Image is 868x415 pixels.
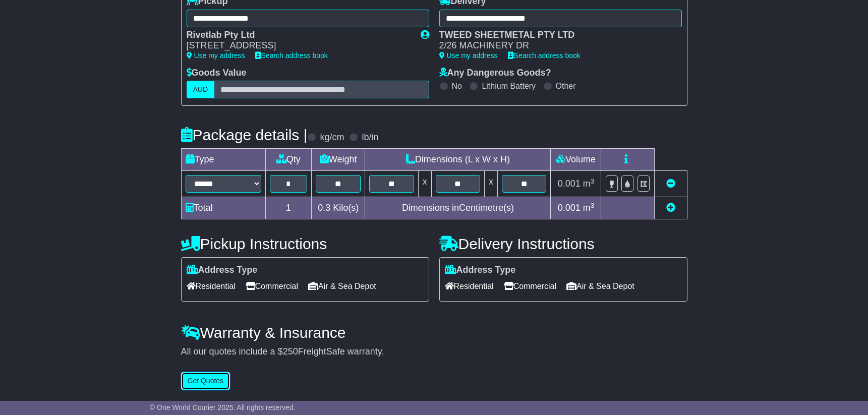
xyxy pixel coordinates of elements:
span: 0.3 [318,203,330,213]
span: Air & Sea Depot [308,278,376,294]
label: lb/in [362,132,378,143]
span: Residential [445,278,494,294]
label: Other [556,81,576,91]
span: 0.001 [558,179,581,189]
button: Get Quotes [181,372,230,390]
td: Qty [265,149,312,171]
label: Address Type [187,265,258,276]
span: m [583,203,595,213]
td: x [418,171,431,197]
span: 250 [283,346,298,357]
h4: Warranty & Insurance [181,324,687,341]
td: Type [181,149,265,171]
span: Commercial [504,278,556,294]
label: Any Dangerous Goods? [439,68,551,79]
td: 1 [265,197,312,219]
h4: Pickup Instructions [181,235,429,252]
td: Dimensions (L x W x H) [365,149,551,171]
span: © One World Courier 2025. All rights reserved. [150,403,296,411]
td: x [485,171,498,197]
a: Remove this item [666,179,675,189]
h4: Delivery Instructions [439,235,687,252]
div: All our quotes include a $ FreightSafe warranty. [181,346,687,358]
div: [STREET_ADDRESS] [187,40,411,51]
a: Search address book [255,51,328,60]
span: 0.001 [558,203,581,213]
div: Rivetlab Pty Ltd [187,30,411,41]
label: AUD [187,81,215,98]
a: Use my address [439,51,498,60]
td: Kilo(s) [312,197,365,219]
td: Total [181,197,265,219]
span: Residential [187,278,236,294]
h4: Package details | [181,127,308,143]
label: Lithium Battery [482,81,536,91]
sup: 3 [591,202,595,209]
td: Dimensions in Centimetre(s) [365,197,551,219]
div: 2/26 MACHINERY DR [439,40,672,51]
a: Add new item [666,203,675,213]
a: Use my address [187,51,245,60]
div: TWEED SHEETMETAL PTY LTD [439,30,672,41]
span: m [583,179,595,189]
td: Volume [551,149,601,171]
label: Goods Value [187,68,247,79]
a: Search address book [508,51,581,60]
label: Address Type [445,265,516,276]
sup: 3 [591,177,595,185]
span: Air & Sea Depot [566,278,634,294]
label: No [452,81,462,91]
td: Weight [312,149,365,171]
span: Commercial [246,278,298,294]
label: kg/cm [320,132,344,143]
